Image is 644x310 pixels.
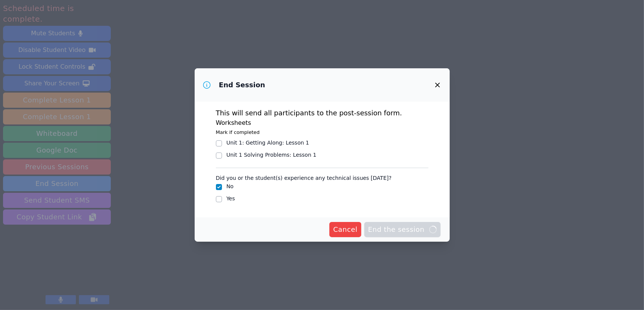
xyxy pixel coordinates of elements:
[227,139,309,146] div: Unit 1: Getting Along : Lesson 1
[227,195,235,201] label: Yes
[216,129,260,135] small: Mark if completed
[227,183,234,189] label: No
[333,224,357,235] span: Cancel
[368,224,437,235] span: End the session
[227,151,316,159] div: Unit 1 Solving Problems : Lesson 1
[216,108,428,118] p: This will send all participants to the post-session form.
[216,171,392,183] legend: Did you or the student(s) experience any technical issues [DATE]?
[329,222,361,237] button: Cancel
[219,80,265,90] h3: End Session
[216,118,428,127] h3: Worksheets
[364,222,441,237] button: End the session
